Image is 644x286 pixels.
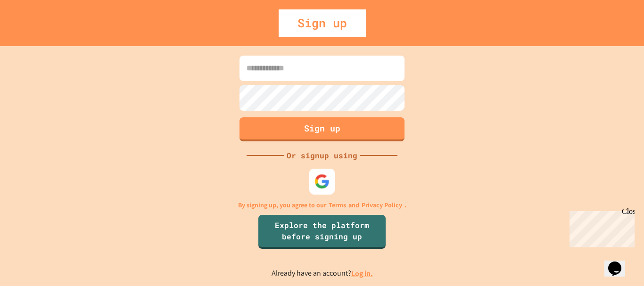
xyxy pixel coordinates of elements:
iframe: chat widget [566,207,635,247]
a: Log in. [351,269,373,278]
div: Sign up [279,9,366,37]
p: Already have an account? [272,268,373,279]
div: Or signup using [284,150,360,161]
a: Privacy Policy [362,200,402,210]
a: Explore the platform before signing up [258,215,386,249]
iframe: chat widget [604,248,635,277]
img: google-icon.svg [314,173,330,189]
button: Sign up [239,117,405,141]
div: Chat with us now!Close [4,4,65,60]
p: By signing up, you agree to our and . [238,200,406,210]
a: Terms [329,200,346,210]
